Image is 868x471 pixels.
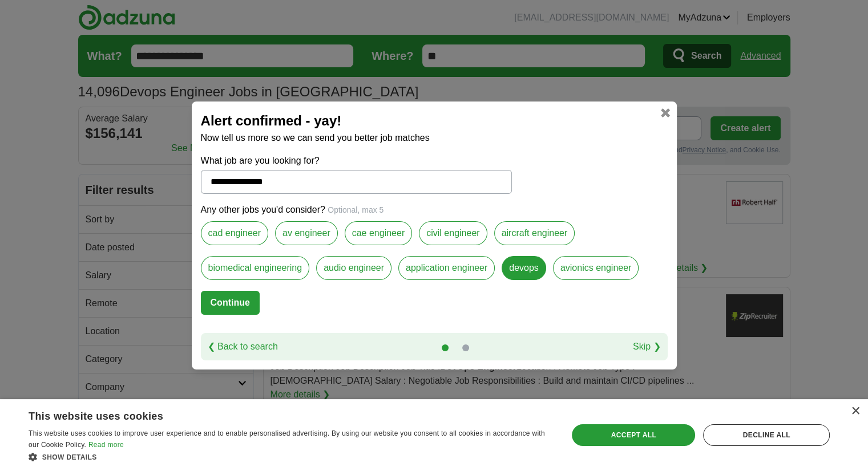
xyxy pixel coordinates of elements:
[201,203,668,217] p: Any other jobs you'd consider?
[316,256,391,280] label: audio engineer
[328,205,383,214] span: Optional, max 5
[494,221,575,245] label: aircraft engineer
[419,221,487,245] label: civil engineer
[201,154,512,168] label: What job are you looking for?
[208,340,278,354] a: ❮ Back to search
[703,424,830,446] div: Decline all
[502,256,546,280] label: devops
[398,256,495,280] label: application engineer
[201,111,668,131] h2: Alert confirmed - yay!
[29,429,545,449] span: This website uses cookies to improve user experience and to enable personalised advertising. By u...
[553,256,639,280] label: avionics engineer
[88,441,124,449] a: Read more, opens a new window
[29,406,523,423] div: This website uses cookies
[572,424,695,446] div: Accept all
[201,131,668,145] p: Now tell us more so we can send you better job matches
[851,407,859,416] div: Close
[633,340,661,354] a: Skip ❯
[345,221,413,245] label: cae engineer
[42,453,97,461] span: Show details
[201,256,310,280] label: biomedical engineering
[201,221,269,245] label: cad engineer
[275,221,338,245] label: av engineer
[29,451,552,462] div: Show details
[201,291,260,315] button: Continue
